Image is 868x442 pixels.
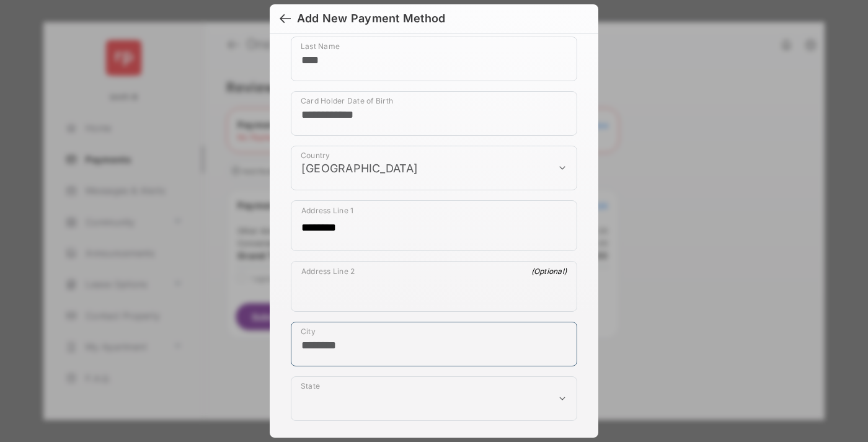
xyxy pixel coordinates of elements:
[291,322,577,366] div: payment_method_screening[postal_addresses][locality]
[291,146,577,190] div: payment_method_screening[postal_addresses][country]
[291,200,577,251] div: payment_method_screening[postal_addresses][addressLine1]
[291,376,577,421] div: payment_method_screening[postal_addresses][administrativeArea]
[291,261,577,312] div: payment_method_screening[postal_addresses][addressLine2]
[297,12,445,25] div: Add New Payment Method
